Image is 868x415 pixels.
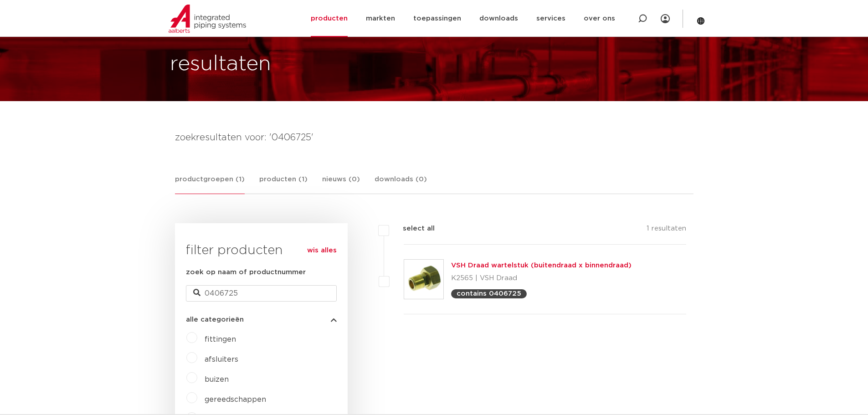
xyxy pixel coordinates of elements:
a: nieuws (0) [322,174,360,194]
a: afsluiters [205,356,238,363]
label: zoek op naam of productnummer [186,267,306,278]
a: productgroepen (1) [175,174,245,194]
h3: filter producten [186,241,337,260]
p: contains 0406725 [457,290,521,297]
a: downloads (0) [375,174,427,194]
input: zoeken [186,285,337,302]
a: gereedschappen [205,396,266,403]
a: producten (1) [259,174,308,194]
img: Thumbnail for VSH Draad wartelstuk (buitendraad x binnendraad) [404,260,443,299]
p: K2565 | VSH Draad [451,271,632,286]
button: alle categorieën [186,316,337,323]
p: 1 resultaten [647,223,686,237]
h1: resultaten [170,50,271,79]
a: wis alles [307,245,337,256]
h4: zoekresultaten voor: '0406725' [175,130,693,145]
a: buizen [205,376,229,383]
span: alle categorieën [186,316,244,323]
a: fittingen [205,336,236,343]
label: select all [389,223,435,234]
a: VSH Draad wartelstuk (buitendraad x binnendraad) [451,262,632,269]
